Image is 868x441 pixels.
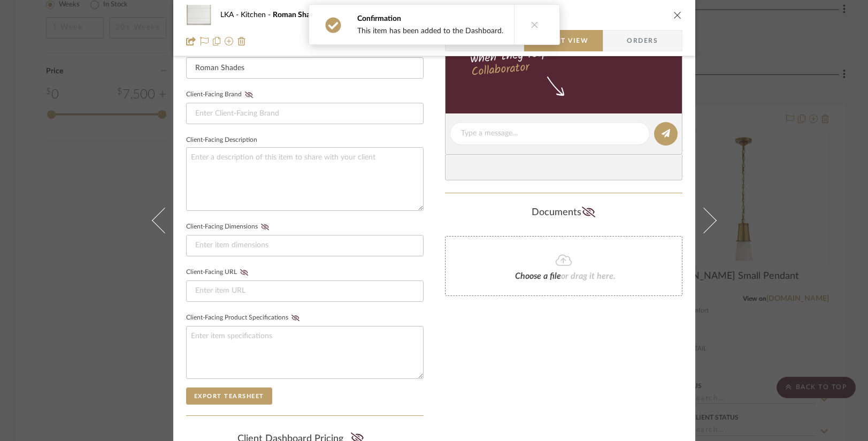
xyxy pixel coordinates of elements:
label: Client-Facing Dimensions [186,223,272,231]
span: LKA [220,11,241,19]
input: Enter item dimensions [186,235,424,256]
span: Choose a file [515,272,561,280]
img: 80f014b6-51b3-4f8f-8581-c7c3bf11fd18_48x40.jpg [186,4,212,26]
span: Orders [615,30,670,51]
input: Enter item URL [186,280,424,302]
label: Client-Facing Brand [186,91,256,98]
button: Client-Facing Dimensions [258,223,272,231]
div: This item has been added to the Dashboard. [357,26,503,36]
span: Client View [539,30,588,51]
button: Client-Facing URL [237,269,251,276]
button: Client-Facing Brand [242,91,256,98]
span: or drag it here. [561,272,616,280]
button: close [673,10,682,20]
div: Confirmation [357,13,503,24]
input: Enter Client-Facing Item Name [186,57,424,79]
span: Roman Shades [273,11,321,19]
button: Export Tearsheet [186,387,272,405]
span: Kitchen [241,11,273,19]
div: Documents [445,204,682,221]
label: Client-Facing URL [186,269,251,276]
input: Enter Client-Facing Brand [186,103,424,124]
label: Client-Facing Description [186,138,257,143]
label: Client-Facing Product Specifications [186,314,303,322]
img: Remove from project [237,37,246,45]
button: Client-Facing Product Specifications [288,314,303,322]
